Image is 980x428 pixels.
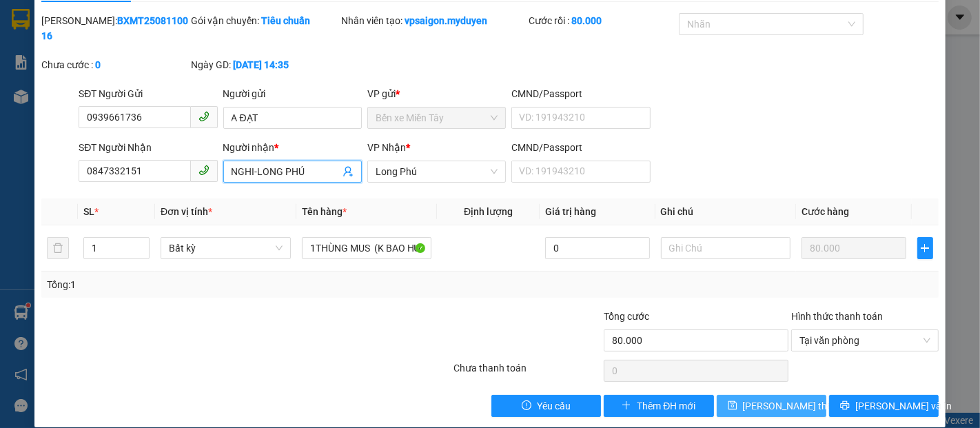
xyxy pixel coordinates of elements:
div: [PERSON_NAME]: [41,13,189,43]
div: CMND/Passport [511,86,650,101]
button: save[PERSON_NAME] thay đổi [717,395,826,417]
button: delete [47,237,69,259]
div: Chưa cước : [41,57,189,72]
span: close-circle [923,336,931,345]
span: VP Nhận [367,142,406,153]
span: Bến xe Miền Tây [6,85,115,136]
input: Ghi Chú [661,237,791,259]
span: Bất kỳ [169,238,283,258]
span: Giá trị hàng [545,206,596,217]
span: Yêu cầu [537,398,571,414]
span: [PERSON_NAME] thay đổi [743,398,853,414]
label: Hình thức thanh toán [791,311,883,322]
b: Tiêu chuẩn [262,15,311,26]
span: Gửi: [6,85,115,136]
span: Đơn vị tính [161,206,212,217]
span: Decrease Value [134,248,149,258]
button: plus [917,237,934,259]
span: plus [918,243,933,254]
div: SĐT Người Nhận [79,140,217,155]
div: Ngày GD: [192,57,339,72]
strong: PHIẾU GỬI HÀNG [117,48,229,62]
b: [DATE] 14:35 [234,59,289,70]
span: save [728,400,737,411]
span: [PERSON_NAME] và In [855,398,952,414]
div: Người nhận [223,140,362,155]
span: Tổng cước [604,311,649,322]
th: Ghi chú [655,198,797,225]
b: 0 [95,59,101,70]
div: Tổng: 1 [47,277,379,292]
div: CMND/Passport [511,140,650,155]
span: down [138,249,146,258]
span: Long Phú [376,161,498,182]
b: vpsaigon.myduyen [405,15,487,26]
div: SĐT Người Gửi [79,86,217,101]
span: user-add [343,166,354,177]
div: Chưa thanh toán [453,360,603,385]
b: 80.000 [571,15,602,26]
input: 0 [802,237,906,259]
span: plus [622,400,631,411]
div: Nhân viên tạo: [341,13,526,28]
input: VD: Bàn, Ghế [302,237,432,259]
span: TP.HCM -SÓC TRĂNG [119,34,216,44]
span: exclamation-circle [522,400,531,411]
span: phone [198,165,210,176]
span: Thêm ĐH mới [637,398,695,414]
div: VP gửi [367,86,506,101]
div: Người gửi [223,86,362,101]
button: exclamation-circleYêu cầu [491,395,601,417]
span: Tên hàng [302,206,347,217]
div: Gói vận chuyển: [192,13,339,28]
span: Bến xe Miền Tây [376,108,498,128]
button: printer[PERSON_NAME] và In [829,395,939,417]
span: printer [840,400,850,411]
span: phone [198,111,210,122]
span: up [138,240,146,248]
span: Định lượng [464,206,513,217]
div: Cước rồi : [529,13,676,28]
span: Cước hàng [802,206,849,217]
button: plusThêm ĐH mới [604,395,713,417]
span: Increase Value [134,238,149,248]
strong: XE KHÁCH MỸ DUYÊN [101,13,245,28]
span: Tại văn phòng [799,330,930,351]
span: SL [83,206,94,217]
